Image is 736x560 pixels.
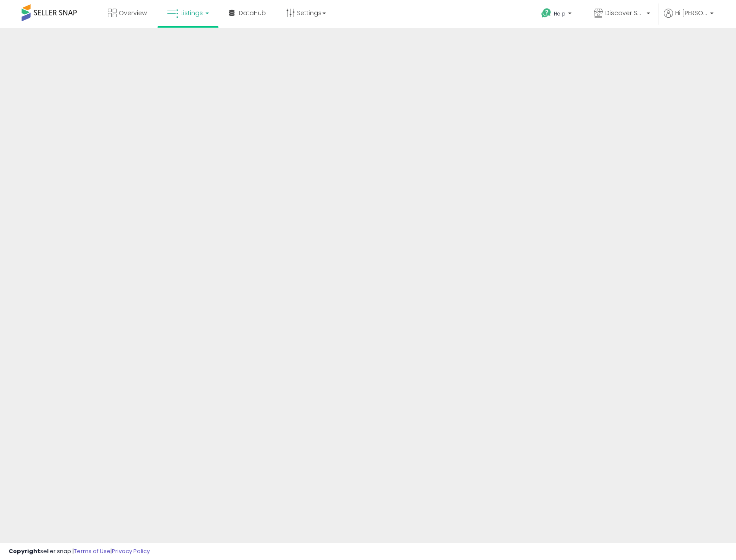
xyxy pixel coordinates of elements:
[239,9,266,17] span: DataHub
[605,9,644,17] span: Discover Savings
[180,9,203,17] span: Listings
[675,9,708,17] span: Hi [PERSON_NAME]
[534,1,580,28] a: Help
[554,10,565,17] span: Help
[664,9,714,28] a: Hi [PERSON_NAME]
[119,9,147,17] span: Overview
[541,8,552,19] i: Get Help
